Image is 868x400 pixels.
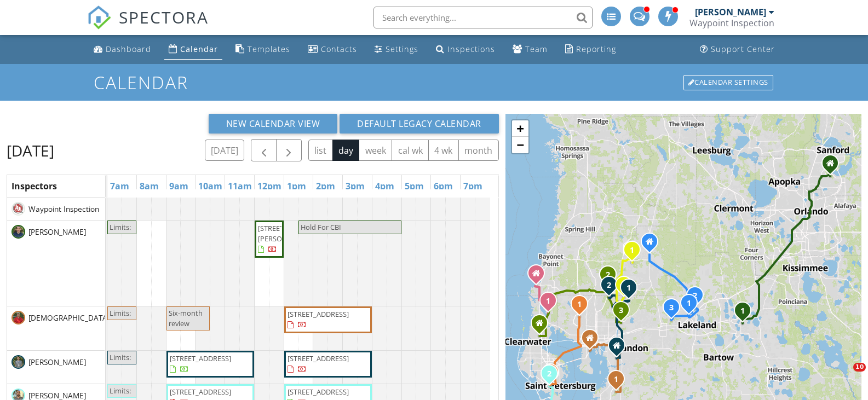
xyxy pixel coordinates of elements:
button: Default Legacy Calendar [340,114,499,134]
span: [STREET_ADDRESS] [288,387,349,397]
a: 11am [225,177,255,195]
a: Team [508,39,552,60]
span: [PERSON_NAME] [26,227,88,237]
a: 12pm [255,177,284,195]
div: Calendar Settings [683,75,773,90]
span: Inspectors [12,180,57,192]
i: 2 [547,370,551,378]
div: 1932 Meadow Dr, Clearwater Fl 33763 [539,323,546,329]
div: 313 Twelve Oaks Dr , Winter Springs FL 32708 [830,163,837,170]
img: web_capture_2172025_105838_mail.google.com.jpeg [12,225,25,239]
div: 18107 Diamond Cove Ct, Tampa, FL 33647 [629,287,635,294]
div: 3158 Pebble Bend Dr, Lakeland, FL 33810 [689,303,695,309]
span: Hold For CBI [301,222,341,232]
button: week [359,140,392,161]
div: Inspections [447,44,495,54]
div: 2420 Edwin St NE, Winter Haven, FL 33881 [743,310,749,317]
a: 6pm [431,177,456,195]
i: 1 [613,376,618,384]
div: 20020 Outpost Point Dr, Tampa, FL 33647 [609,285,616,291]
div: 4235 3rd Ave S, St. Petersburg, FL 33711 [549,373,556,380]
h1: Calendar [94,73,774,92]
button: day [332,140,360,161]
div: 9014 Mountain Magnolia Dr, Riverview FL 33578 [617,345,623,352]
div: 3358 Rock Valley Dr, Holiday Fl 34691 [536,273,543,280]
button: 4 wk [428,140,459,161]
div: 14114 Village View Dr, Tampa, FL 33624 [579,304,586,310]
button: New Calendar View [209,114,338,134]
span: Limits: [110,386,131,396]
span: [STREET_ADDRESS] [288,353,349,363]
img: christian_3.jpeg [12,311,25,324]
iframe: Intercom live chat [831,363,857,389]
a: 1pm [284,177,309,195]
a: Calendar [164,39,222,60]
button: list [308,140,333,161]
div: 4212 Unbridled Song Dr, Sun City Center, FL 33573 [616,379,623,385]
div: 13390 Willingham Loop, Dade City Fl 33525 [649,241,656,248]
i: 1 [577,301,581,309]
span: Six-month review [169,308,203,328]
a: Support Center [695,39,779,60]
img: The Best Home Inspection Software - Spectora [87,5,111,30]
div: 11204 Sycamore Glen Loop, Thonotosassa, FL 33592 [621,310,628,316]
i: 1 [740,308,744,315]
div: 2506 W Stroud Ave APT# 107, Tampa FL 33619 [590,338,596,344]
button: month [458,140,499,161]
a: Inspections [432,39,499,60]
div: 25252 Conestoga Dr, Land O' Lakes, FL 34639 [608,274,614,281]
div: 5605 Driftwood Dr, Lakeland, FL 33809 [695,295,702,302]
a: 3pm [343,177,367,195]
button: Previous day [251,139,277,161]
span: Limits: [110,308,131,318]
span: SPECTORA [119,5,209,28]
div: Settings [386,44,418,54]
i: 2 [605,271,610,279]
i: 1 [626,285,630,292]
a: Zoom out [512,137,528,153]
span: [STREET_ADDRESS] [170,387,231,397]
span: Waypoint Inspection [26,204,101,215]
div: Team [525,44,548,54]
button: cal wk [392,140,429,161]
input: Search everything... [373,7,593,28]
span: Limits: [110,222,131,232]
a: Calendar Settings [682,74,774,91]
i: 3 [618,307,623,315]
div: Dashboard [106,44,151,54]
a: 7pm [461,177,485,195]
a: 9am [166,177,191,195]
a: 2pm [313,177,338,195]
div: 4015 Harvest Hearth Pl, Plant City, FL 33565 [671,307,678,314]
a: 5pm [402,177,427,195]
span: [STREET_ADDRESS] [288,309,349,319]
span: Limits: [110,352,131,362]
div: Reporting [576,44,616,54]
button: [DATE] [205,140,245,161]
a: 7am [107,177,132,195]
div: 2674 Tanglewood Trail, Palm Harbor, FL 34685 [548,300,555,307]
a: Reporting [561,39,620,60]
i: 2 [692,292,697,300]
div: Support Center [711,44,775,54]
div: Templates [248,44,290,54]
img: screenshot_20250418_164326.png [12,202,25,216]
i: 2 [606,282,611,289]
span: 10 [853,363,866,372]
img: casey_4.jpeg [12,355,25,369]
span: [PERSON_NAME] [26,357,88,368]
div: Calendar [180,44,218,54]
a: 10am [196,177,225,195]
a: 4pm [372,177,397,195]
a: Settings [370,39,423,60]
a: 8am [137,177,162,195]
i: 1 [686,300,691,308]
div: Waypoint Inspection [689,18,774,28]
i: 1 [629,247,634,254]
a: Templates [231,39,295,60]
i: 1 [545,298,550,305]
span: [STREET_ADDRESS] [170,353,231,363]
a: Zoom in [512,120,528,137]
span: [DEMOGRAPHIC_DATA][PERSON_NAME] [26,312,169,323]
button: Next day [276,139,302,161]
